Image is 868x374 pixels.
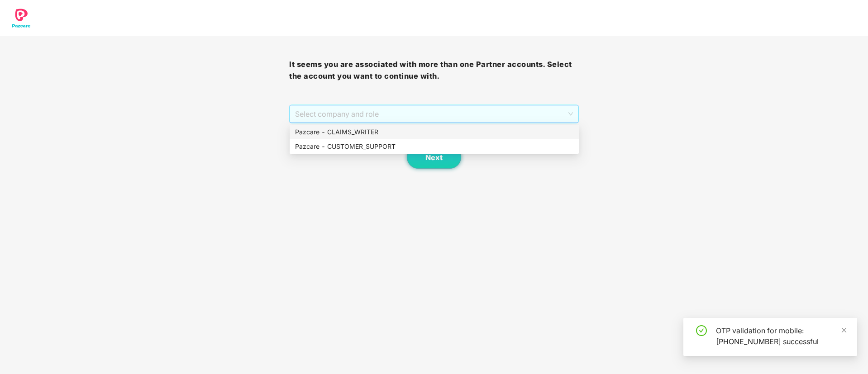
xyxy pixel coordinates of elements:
[696,325,707,336] span: check-circle
[289,59,578,82] h3: It seems you are associated with more than one Partner accounts. Select the account you want to c...
[295,127,573,137] div: Pazcare - CLAIMS_WRITER
[841,327,847,333] span: close
[425,153,443,162] span: Next
[295,105,572,123] span: Select company and role
[295,142,573,151] div: Pazcare - CUSTOMER_SUPPORT
[407,146,461,169] button: Next
[290,125,579,139] div: Pazcare - CLAIMS_WRITER
[716,325,846,347] div: OTP validation for mobile: [PHONE_NUMBER] successful
[290,139,579,154] div: Pazcare - CUSTOMER_SUPPORT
